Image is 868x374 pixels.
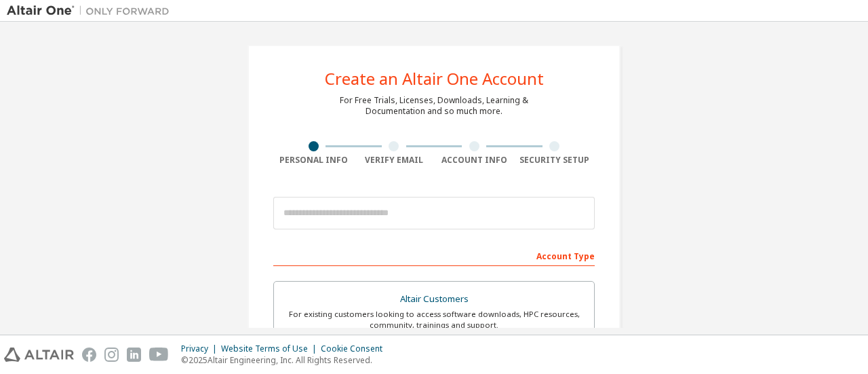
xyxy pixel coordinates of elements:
div: For existing customers looking to access software downloads, HPC resources, community, trainings ... [282,309,586,331]
div: Privacy [181,343,221,354]
div: Personal Info [273,155,354,166]
div: Account Type [273,244,595,266]
div: Cookie Consent [321,343,391,354]
img: altair_logo.svg [4,348,74,362]
div: For Free Trials, Licenses, Downloads, Learning & Documentation and so much more. [340,95,528,117]
img: youtube.svg [149,348,169,362]
div: Altair Customers [282,290,586,309]
div: Verify Email [354,155,435,166]
p: © 2025 Altair Engineering, Inc. All Rights Reserved. [181,354,391,366]
div: Security Setup [515,155,595,166]
img: facebook.svg [82,348,96,362]
img: instagram.svg [104,348,119,362]
div: Website Terms of Use [221,343,321,354]
img: linkedin.svg [127,348,141,362]
img: Altair One [7,4,176,18]
div: Create an Altair One Account [325,71,544,87]
div: Account Info [434,155,515,166]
